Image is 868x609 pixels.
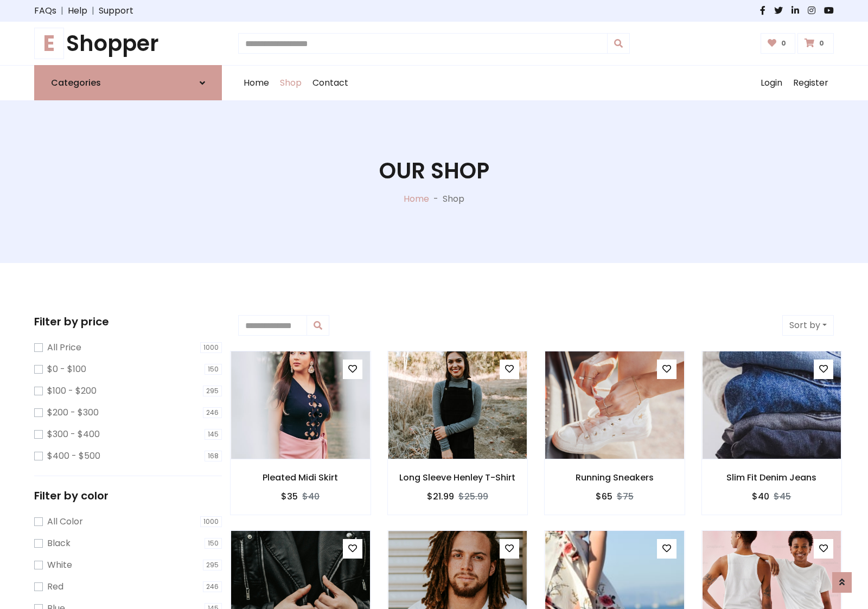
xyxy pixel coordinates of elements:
[34,489,222,502] h5: Filter by color
[47,341,81,354] label: All Price
[34,28,64,59] span: E
[47,537,71,550] label: Black
[752,491,769,502] h6: $40
[205,451,222,461] span: 168
[56,4,68,17] span: |
[404,193,429,205] a: Home
[302,490,320,503] del: $40
[429,193,443,206] p: -
[47,450,100,463] label: $400 - $500
[755,66,788,100] a: Login
[34,30,222,56] a: EShopper
[203,386,222,396] span: 295
[379,158,489,184] h1: Our Shop
[782,315,834,336] button: Sort by
[34,65,222,100] a: Categories
[99,4,133,17] a: Support
[203,407,222,418] span: 246
[47,406,99,419] label: $200 - $300
[427,491,454,502] h6: $21.99
[816,39,827,48] span: 0
[203,581,222,592] span: 246
[443,193,464,206] p: Shop
[275,66,307,100] a: Shop
[774,490,791,503] del: $45
[778,39,789,48] span: 0
[238,66,275,100] a: Home
[307,66,354,100] a: Contact
[458,490,488,503] del: $25.99
[205,364,222,375] span: 150
[47,515,83,528] label: All Color
[34,30,222,56] h1: Shopper
[545,472,685,483] h6: Running Sneakers
[797,33,834,54] a: 0
[702,472,842,483] h6: Slim Fit Denim Jeans
[761,33,796,54] a: 0
[47,580,63,593] label: Red
[388,472,528,483] h6: Long Sleeve Henley T-Shirt
[47,428,100,441] label: $300 - $400
[205,429,222,440] span: 145
[596,491,612,502] h6: $65
[788,66,834,100] a: Register
[617,490,634,503] del: $75
[281,491,298,502] h6: $35
[200,342,222,353] span: 1000
[200,516,222,527] span: 1000
[47,384,97,398] label: $100 - $200
[51,78,101,88] h6: Categories
[47,559,72,572] label: White
[87,4,99,17] span: |
[231,472,371,483] h6: Pleated Midi Skirt
[34,315,222,328] h5: Filter by price
[34,4,56,17] a: FAQs
[68,4,87,17] a: Help
[205,538,222,549] span: 150
[47,363,86,376] label: $0 - $100
[203,560,222,570] span: 295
